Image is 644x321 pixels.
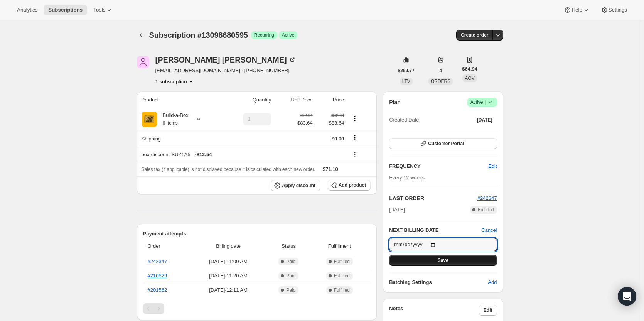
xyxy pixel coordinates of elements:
[222,91,273,108] th: Quantity
[315,91,347,108] th: Price
[317,119,344,127] span: $83.64
[472,115,497,125] button: [DATE]
[334,258,350,265] span: Fulfilled
[438,257,448,264] span: Save
[618,287,636,306] div: Open Intercom Messenger
[192,286,265,294] span: [DATE] · 12:11 AM
[470,98,494,106] span: Active
[477,117,492,123] span: [DATE]
[481,226,497,234] button: Cancel
[462,65,477,73] span: $64.94
[334,273,350,279] span: Fulfilled
[389,98,401,106] h2: Plan
[488,162,497,170] span: Edit
[389,226,481,234] h2: NEXT BILLING DATE
[269,242,308,250] span: Status
[192,242,265,250] span: Billing date
[137,91,222,108] th: Product
[389,116,419,124] span: Created Date
[148,273,167,279] a: #210529
[435,65,447,76] button: 4
[389,279,488,286] h6: Batching Settings
[143,230,371,238] h2: Payment attempts
[609,7,627,13] span: Settings
[192,272,265,280] span: [DATE] · 11:20 AM
[44,5,87,15] button: Subscriptions
[339,182,366,188] span: Add product
[155,67,296,74] span: [EMAIL_ADDRESS][DOMAIN_NAME] · [PHONE_NUMBER]
[389,206,405,214] span: [DATE]
[478,207,494,213] span: Fulfilled
[484,307,492,313] span: Edit
[488,279,497,286] span: Add
[483,276,501,289] button: Add
[431,79,450,84] span: ORDERS
[143,303,371,314] nav: Pagination
[142,167,315,172] span: Sales tax (if applicable) is not displayed because it is calculated with each new order.
[282,182,315,189] span: Apply discount
[465,76,474,81] span: AOV
[286,287,295,293] span: Paid
[334,287,350,293] span: Fulfilled
[157,112,189,127] div: Build-a-Box
[17,7,37,13] span: Analytics
[461,32,488,38] span: Create order
[297,119,313,127] span: $83.64
[142,151,344,159] div: box-discount-SUZ1A5
[286,273,295,279] span: Paid
[286,258,295,265] span: Paid
[393,65,419,76] button: $259.77
[89,5,118,15] button: Tools
[328,180,371,191] button: Add product
[155,56,296,64] div: [PERSON_NAME] [PERSON_NAME]
[271,180,320,191] button: Apply discount
[477,195,497,201] a: #242347
[155,78,195,85] button: Product actions
[332,136,344,142] span: $0.00
[192,258,265,265] span: [DATE] · 11:00 AM
[137,56,149,68] span: Andrew Reeves
[143,238,190,255] th: Order
[323,166,338,172] span: $71.10
[137,130,222,147] th: Shipping
[349,133,361,142] button: Shipping actions
[137,30,148,41] button: Subscriptions
[148,287,167,293] a: #201562
[149,31,248,39] span: Subscription #13098680595
[389,175,425,181] span: Every 12 weeks
[398,68,415,74] span: $259.77
[93,7,105,13] span: Tools
[596,5,632,15] button: Settings
[313,242,366,250] span: Fulfillment
[389,255,497,266] button: Save
[572,7,582,13] span: Help
[484,160,501,172] button: Edit
[477,194,497,202] button: #242347
[559,5,594,15] button: Help
[485,99,486,105] span: |
[456,30,493,41] button: Create order
[254,32,274,38] span: Recurring
[389,305,479,316] h3: Notes
[273,91,315,108] th: Unit Price
[389,138,497,149] button: Customer Portal
[48,7,83,13] span: Subscriptions
[12,5,42,15] button: Analytics
[195,151,212,159] span: - $12.54
[142,112,157,127] img: product img
[479,305,497,316] button: Edit
[331,113,344,118] small: $92.94
[300,113,313,118] small: $92.94
[349,114,361,123] button: Product actions
[402,79,410,84] span: LTV
[163,120,178,126] small: 6 Items
[389,194,477,202] h2: LAST ORDER
[428,140,464,147] span: Customer Portal
[389,162,488,170] h2: FREQUENCY
[148,258,167,264] a: #242347
[282,32,295,38] span: Active
[439,68,442,74] span: 4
